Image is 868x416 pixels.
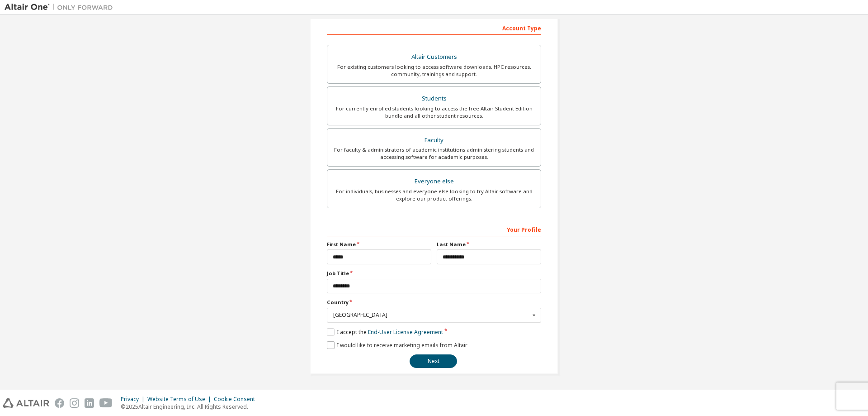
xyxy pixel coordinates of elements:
[327,328,443,336] label: I accept the
[327,20,541,35] div: Account Type
[333,63,535,78] div: For existing customers looking to access software downloads, HPC resources, community, trainings ...
[3,398,49,408] img: altair_logo.svg
[368,328,443,336] a: End-User License Agreement
[327,241,431,248] label: First Name
[333,146,535,161] div: For faculty & administrators of academic institutions administering students and accessing softwa...
[327,299,541,306] label: Country
[5,3,118,12] img: Altair One
[99,398,113,408] img: youtube.svg
[85,398,94,408] img: linkedin.svg
[147,396,214,403] div: Website Terms of Use
[121,403,260,411] p: © 2025 Altair Engineering, Inc. All Rights Reserved.
[70,398,79,408] img: instagram.svg
[333,105,535,120] div: For currently enrolled students looking to access the free Altair Student Edition bundle and all ...
[327,270,541,277] label: Job Title
[410,354,457,368] button: Next
[121,396,147,403] div: Privacy
[437,241,541,248] label: Last Name
[327,341,467,349] label: I would like to receive marketing emails from Altair
[55,398,64,408] img: facebook.svg
[333,51,535,63] div: Altair Customers
[327,222,541,236] div: Your Profile
[333,134,535,147] div: Faculty
[333,312,530,318] div: [GEOGRAPHIC_DATA]
[333,92,535,105] div: Students
[333,188,535,202] div: For individuals, businesses and everyone else looking to try Altair software and explore our prod...
[214,396,260,403] div: Cookie Consent
[333,175,535,188] div: Everyone else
